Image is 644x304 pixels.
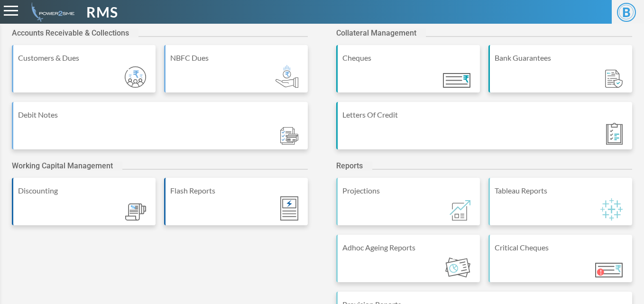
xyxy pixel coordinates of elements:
a: Bank Guarantees Module_ic [488,45,632,102]
a: Critical Cheques Module_ic [488,235,632,292]
a: Flash Reports Module_ic [164,178,308,235]
div: Critical Cheques [495,242,627,253]
div: Bank Guarantees [495,52,627,64]
img: Module_ic [600,198,623,221]
img: Module_ic [595,263,623,277]
div: Customers & Dues [18,52,151,64]
a: Adhoc Ageing Reports Module_ic [336,235,480,292]
h2: Working Capital Management [12,161,122,170]
div: Tableau Reports [495,185,627,196]
a: Cheques Module_ic [336,45,480,102]
img: Module_ic [443,73,470,88]
img: Module_ic [445,258,470,277]
img: Module_ic [280,127,298,145]
img: Module_ic [605,70,623,88]
a: Projections Module_ic [336,178,480,235]
a: Discounting Module_ic [12,178,156,235]
div: Adhoc Ageing Reports [342,242,475,253]
h2: Accounts Receivable & Collections [12,28,138,37]
div: Cheques [342,52,475,64]
a: Debit Notes Module_ic [12,102,308,159]
img: Module_ic [606,123,623,145]
img: Module_ic [125,203,146,221]
a: Tableau Reports Module_ic [488,178,632,235]
h2: Reports [336,161,372,170]
span: B [617,3,636,22]
div: NBFC Dues [170,52,303,64]
span: RMS [86,1,118,23]
img: Module_ic [280,196,298,221]
div: Discounting [18,185,151,196]
h2: Collateral Management [336,28,426,37]
img: admin [28,2,74,22]
img: Module_ic [450,200,470,221]
a: Letters Of Credit Module_ic [336,102,632,159]
a: NBFC Dues Module_ic [164,45,308,102]
div: Projections [342,185,475,196]
div: Letters Of Credit [342,109,627,120]
div: Debit Notes [18,109,303,120]
a: Customers & Dues Module_ic [12,45,156,102]
img: Module_ic [276,65,298,88]
div: Flash Reports [170,185,303,196]
img: Module_ic [125,66,146,88]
